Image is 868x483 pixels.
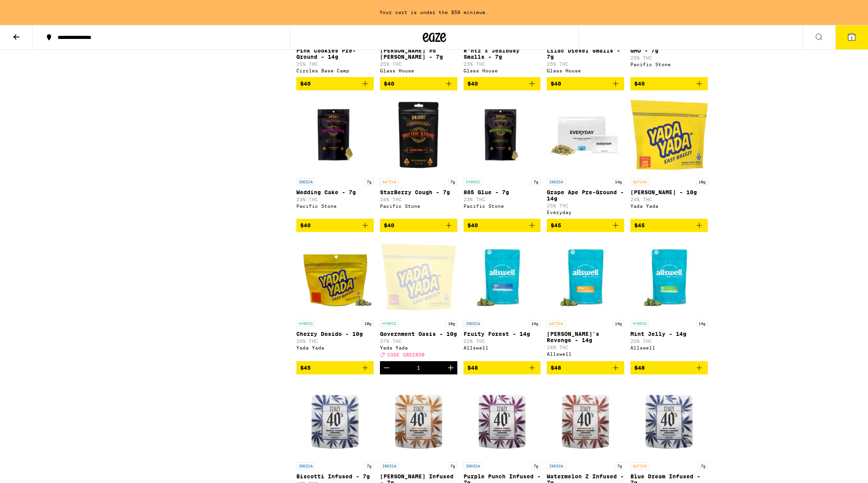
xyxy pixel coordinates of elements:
a: Open page for Wedding Cake - 7g from Pacific Stone [296,97,374,219]
img: Everyday - Grape Ape Pre-Ground - 14g [547,97,624,174]
span: $40 [467,222,478,228]
span: 1 [850,35,853,40]
div: Pacific Stone [464,204,541,209]
p: 14g [612,320,624,327]
span: $40 [384,222,394,228]
img: Allswell - Mint Jelly - 14g [630,238,708,316]
p: Biscotti Infused - 7g [296,473,374,479]
p: INDICA [464,462,482,469]
p: 7g [615,462,624,469]
div: Everyday [547,210,624,215]
p: GMO - 7g [630,47,708,54]
img: Yada Yada - Cherry Dosido - 10g [296,238,374,316]
p: INDICA [380,462,399,469]
p: 7g [364,462,374,469]
p: 23% THC [464,61,541,67]
span: $45 [551,222,561,228]
a: Open page for StarBerry Cough - 7g from Pacific Stone [380,97,457,219]
p: 26% THC [296,339,374,344]
p: Mint Jelly - 14g [630,331,708,337]
p: 7g [531,462,541,469]
p: Wedding Cake - 7g [296,189,374,195]
p: R*ntz x Jealousy Smalls - 7g [464,47,541,60]
a: Open page for Mint Jelly - 14g from Allswell [630,238,708,361]
p: 14g [529,320,541,327]
p: Grape Ape Pre-Ground - 14g [547,189,624,202]
button: Add to bag [296,77,374,90]
button: Add to bag [464,361,541,374]
p: 10g [446,320,457,327]
span: Hi. Need any help? [5,5,56,12]
p: INDICA [464,320,482,327]
span: $45 [634,222,645,228]
p: 7g [698,462,708,469]
p: HYBRID [464,178,482,185]
span: $40 [384,81,394,87]
button: Decrement [380,361,393,374]
button: Add to bag [464,77,541,90]
div: Circles Base Camp [296,68,374,73]
span: CODE GREEN30 [387,352,425,357]
button: Add to bag [380,219,457,232]
p: 25% THC [380,61,457,67]
p: SATIVA [547,320,565,327]
button: Add to bag [547,361,624,374]
p: SATIVA [380,178,399,185]
p: 10g [696,178,708,185]
p: 25% THC [547,61,624,67]
p: StarBerry Cough - 7g [380,189,457,195]
p: INDICA [547,462,565,469]
div: Glass House [464,68,541,73]
p: Cherry Dosido - 10g [296,331,374,337]
img: Yada Yada - Bob Hope - 10g [630,97,708,174]
div: Yada Yada [630,204,708,209]
button: 1 [835,25,868,49]
a: Open page for Cherry Dosido - 10g from Yada Yada [296,238,374,361]
img: STIIIZY - Watermelon Z Infused - 7g [547,381,624,458]
div: Yada Yada [296,345,374,350]
p: INDICA [296,178,315,185]
img: STIIIZY - King Louis XIII Infused - 7g [380,381,457,458]
div: Pacific Stone [296,204,374,209]
p: 24% THC [630,197,708,202]
div: Pacific Stone [630,62,708,67]
button: Add to bag [547,77,624,90]
img: STIIIZY - Biscotti Infused - 7g [296,381,374,458]
p: HYBRID [630,320,649,327]
span: $48 [551,365,561,371]
div: Glass House [380,68,457,73]
p: HYBRID [296,320,315,327]
img: Pacific Stone - StarBerry Cough - 7g [380,97,457,174]
p: 14g [612,178,624,185]
img: Pacific Stone - Wedding Cake - 7g [296,97,374,174]
button: Add to bag [630,219,708,232]
img: Allswell - Fruity Forest - 14g [464,238,541,316]
img: STIIIZY - Purple Punch Infused - 7g [464,381,541,458]
p: 25% THC [630,339,708,344]
p: 14g [696,320,708,327]
p: SATIVA [630,462,649,469]
span: $40 [634,81,645,87]
a: Open page for Government Oasis - 10g from Yada Yada [380,238,457,361]
p: INDICA [296,462,315,469]
p: 25% THC [547,203,624,208]
span: $40 [300,81,311,87]
span: $40 [467,81,478,87]
img: Allswell - Jack's Revenge - 14g [547,238,624,316]
p: 25% THC [296,61,374,67]
button: Increment [444,361,457,374]
img: Pacific Stone - 805 Glue - 7g [464,97,541,174]
p: 7g [531,178,541,185]
p: [PERSON_NAME] - 10g [630,189,708,195]
p: Government Oasis - 10g [380,331,457,337]
p: SATIVA [630,178,649,185]
span: $48 [634,365,645,371]
a: Open page for Fruity Forest - 14g from Allswell [464,238,541,361]
p: 7g [448,178,457,185]
p: 10g [362,320,374,327]
a: Open page for 805 Glue - 7g from Pacific Stone [464,97,541,219]
p: [PERSON_NAME] #5 [PERSON_NAME] - 7g [380,47,457,60]
span: $45 [300,365,311,371]
button: Add to bag [380,77,457,90]
div: Allswell [630,345,708,350]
